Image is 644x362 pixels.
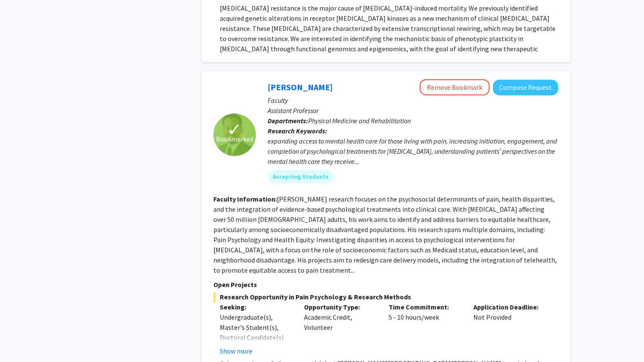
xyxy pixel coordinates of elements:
b: Departments: [268,116,308,125]
div: Academic Credit, Volunteer [298,302,382,356]
div: Not Provided [467,302,552,356]
span: Physical Medicine and Rehabilitation [308,116,411,125]
span: ✓ [227,125,242,134]
p: Assistant Professor [268,105,558,116]
div: expanding access to mental health care for those living with pain, increasing initiation, engagem... [268,136,558,166]
p: Faculty [268,95,558,105]
p: Application Deadline: [473,302,545,312]
span: Research Opportunity in Pain Psychology & Research Methods [213,292,558,302]
button: Show more [220,346,252,356]
button: Compose Request to Fenan Rassu [493,80,558,95]
p: Open Projects [213,279,558,290]
button: Remove Bookmark [420,79,489,95]
p: Time Commitment: [389,302,461,312]
span: Bookmarked [216,134,253,144]
mat-chip: Accepting Students [268,170,334,183]
div: 5 - 10 hours/week [382,302,467,356]
b: Research Keywords: [268,127,327,135]
p: Seeking: [220,302,292,312]
p: [MEDICAL_DATA] resistance is the major cause of [MEDICAL_DATA]-induced mortality. We previously i... [220,3,558,64]
b: Faculty Information: [213,195,277,203]
p: Opportunity Type: [304,302,376,312]
fg-read-more: [PERSON_NAME] research focuses on the psychosocial determinants of pain, health disparities, and ... [213,195,557,274]
a: [PERSON_NAME] [268,82,333,92]
iframe: Chat [6,324,36,356]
